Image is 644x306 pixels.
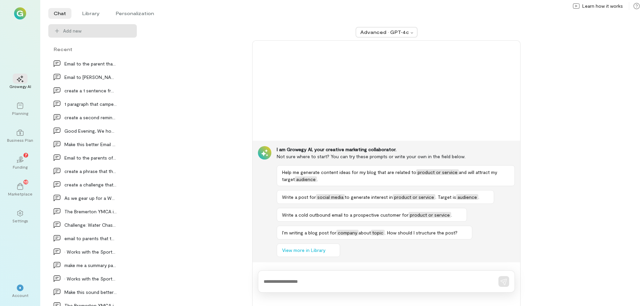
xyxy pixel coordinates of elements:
[7,137,33,143] div: Business Plan
[282,212,409,218] span: Write a cold outbound email to a prospective customer for
[345,194,393,200] span: to generate interest in
[64,74,117,81] div: Email to [PERSON_NAME] parent asking if he will b…
[336,230,359,235] span: company
[24,179,28,185] span: 13
[64,221,117,228] div: Challenge: Water Chaser Your next task awaits at…
[8,205,32,229] a: Settings
[64,141,117,148] div: Make this better Email to the parents of [PERSON_NAME] d…
[48,46,137,53] div: Recent
[110,8,159,19] li: Personalization
[64,194,117,202] div: As we gear up for a Week 9 Amazing Race, it's imp…
[277,153,515,160] div: Not sure where to start? You can try these prompts or write your own in the field below.
[316,194,345,200] span: social media
[8,70,32,94] a: Growegy AI
[371,230,385,235] span: topic
[64,100,117,107] div: 1 paragraph that campers will need to bring healt…
[8,279,32,303] div: *Account
[8,151,32,175] a: Funding
[8,97,32,121] a: Planning
[282,230,336,235] span: I’m writing a blog post for
[64,114,117,121] div: create a second reminder email that you have Chil…
[360,29,409,36] div: Advanced · GPT‑4o
[456,194,478,200] span: audience
[282,169,416,175] span: Help me generate content ideas for my blog that are related to
[393,194,435,200] span: product or service
[9,84,31,89] div: Growegy AI
[277,146,515,153] div: I am Growegy AI, your creative marketing collaborator.
[478,194,479,200] span: .
[8,191,33,196] div: Marketplace
[64,262,117,269] div: make me a summary paragraph for my resume Dedicat…
[8,178,32,202] a: Marketplace
[277,226,472,239] button: I’m writing a blog post forcompanyabouttopic. How should I structure the post?
[64,168,117,175] div: create a phrase that they have to go to the field…
[277,165,515,186] button: Help me generate content ideas for my blog that are related toproduct or serviceand will attract ...
[416,169,459,175] span: product or service
[12,111,28,116] div: Planning
[282,194,316,200] span: Write a post for
[64,87,117,94] div: create a 1 sentence fro dressup theme for camp of…
[359,230,371,235] span: about
[12,218,28,223] div: Settings
[64,154,117,161] div: Email to the parents of [PERSON_NAME] Good aftern…
[64,275,117,282] div: • Works with the Sports and Rec Director on the p…
[12,293,29,298] div: Account
[64,181,117,188] div: create a challenge that is like amazing race as a…
[64,248,117,255] div: • Works with the Sports and Rec Director on the p…
[64,127,117,134] div: Good Evening, We hope this message finds you well…
[409,212,451,218] span: product or service
[277,208,467,222] button: Write a cold outbound email to a prospective customer forproduct or service.
[277,190,494,204] button: Write a post forsocial mediato generate interest inproduct or service. Target isaudience.
[295,176,317,182] span: audience
[282,247,325,254] span: View more in Library
[317,176,318,182] span: .
[385,230,458,235] span: . How should I structure the post?
[64,289,117,296] div: Make this sound better Email to CIT Counsleor in…
[435,194,456,200] span: . Target is
[582,3,623,9] span: Learn how it works
[8,124,32,148] a: Business Plan
[64,60,117,67] div: Email to the parent that they do not have someone…
[64,235,117,242] div: email to parents that their child needs to bring…
[25,152,27,158] span: 7
[451,212,452,218] span: .
[63,28,82,34] span: Add new
[13,164,28,170] div: Funding
[48,8,71,19] li: Chat
[77,8,105,19] li: Library
[64,208,117,215] div: The Bremerton YMCA is committed to promoting heal…
[277,244,340,257] button: View more in Library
